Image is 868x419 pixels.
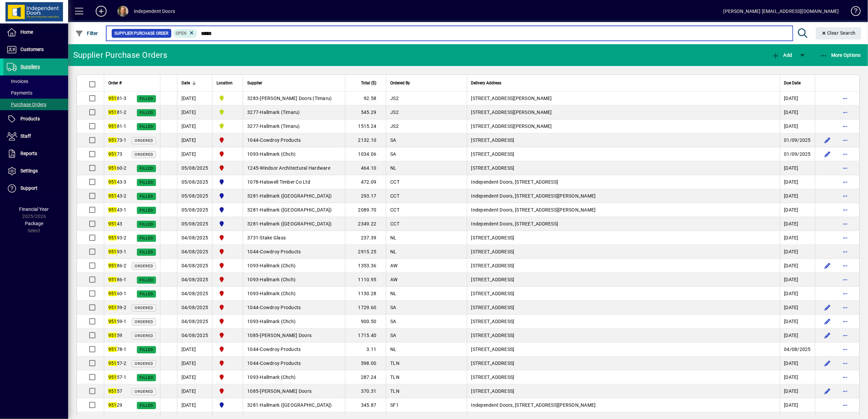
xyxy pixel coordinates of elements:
span: 1078 [247,179,258,185]
td: 04/08/2025 [177,301,212,315]
td: [STREET_ADDRESS] [467,301,780,315]
span: Stake Glass [260,235,286,240]
a: Home [3,24,68,41]
span: 3731 [247,235,258,240]
a: Settings [3,163,68,180]
mat-chip: Completion Status: Open [173,29,198,38]
span: Hallmark ([GEOGRAPHIC_DATA]) [260,207,332,213]
span: NL [390,235,397,240]
span: Christchurch [217,303,239,312]
span: Hallmark (Chch) [260,277,296,282]
span: Cromwell Central Otago [217,192,239,200]
td: [DATE] [780,175,815,189]
span: Purchase Orders [7,102,46,107]
button: More options [840,218,851,229]
em: 951 [108,96,117,101]
span: 3283 [247,96,258,101]
button: Edit [822,316,833,327]
td: 05/08/2025 [177,189,212,203]
td: [DATE] [780,329,815,342]
td: [STREET_ADDRESS][PERSON_NAME] [467,105,780,119]
td: 1110.95 [345,273,386,287]
span: 60-2 [108,165,127,171]
button: Edit [822,386,833,397]
a: Support [3,180,68,197]
span: 1245 [247,165,258,171]
div: Supplier Purchase Orders [73,50,167,61]
em: 951 [108,110,117,115]
span: JS2 [390,96,399,101]
button: Edit [822,358,833,369]
td: 04/08/2025 [177,273,212,287]
span: 93-2 [108,235,127,240]
td: [DATE] [780,231,815,245]
div: Ordered By [390,79,462,87]
td: [STREET_ADDRESS][PERSON_NAME] [467,119,780,133]
span: Filled [140,180,153,185]
span: Hallmark (Chch) [260,263,296,268]
span: Filled [140,124,153,129]
td: [STREET_ADDRESS][PERSON_NAME] [467,91,780,105]
span: Timaru [217,94,239,102]
em: 951 [108,221,117,227]
button: More Options [818,49,863,61]
div: Supplier [247,79,341,87]
span: JS2 [390,123,399,129]
td: - [243,147,345,161]
td: 04/08/2025 [177,287,212,301]
button: More options [840,386,851,397]
span: 59-2 [108,305,127,310]
td: 1729.60 [345,301,386,315]
span: Christchurch [217,262,239,270]
span: SA [390,319,396,324]
span: Hallmark ([GEOGRAPHIC_DATA]) [260,221,332,227]
td: [DATE] [780,119,815,133]
span: Hallmark (Chch) [260,319,296,324]
span: NL [390,249,397,254]
td: [DATE] [780,259,815,273]
td: - [243,189,345,203]
span: Ordered [135,306,153,310]
td: - [243,161,345,175]
span: Supplier Purchase Order [114,30,169,37]
em: 951 [108,165,117,171]
td: 293.17 [345,189,386,203]
td: 2132.10 [345,133,386,147]
span: Cowdroy Products [260,137,301,143]
div: [PERSON_NAME] [EMAIL_ADDRESS][DOMAIN_NAME] [724,6,839,17]
span: Cromwell Central Otago [217,206,239,214]
span: Christchurch [217,289,239,298]
span: Halswell Timber Co Ltd [260,179,311,185]
span: 1093 [247,151,258,157]
td: - [243,259,345,273]
em: 951 [108,305,117,310]
td: [STREET_ADDRESS] [467,287,780,301]
span: 1093 [247,319,258,324]
td: [STREET_ADDRESS] [467,133,780,147]
span: Christchurch [217,248,239,256]
td: [STREET_ADDRESS] [467,273,780,287]
td: [DATE] [177,147,212,161]
button: More options [840,232,851,243]
button: Profile [112,5,134,17]
span: Hallmark ([GEOGRAPHIC_DATA]) [260,193,332,199]
button: More options [840,288,851,299]
span: Filled [140,166,153,171]
span: Staff [20,133,31,139]
td: [DATE] [780,217,815,231]
em: 951 [108,291,117,296]
span: Suppliers [20,64,40,69]
span: Christchurch [217,331,239,339]
span: Timaru [217,108,239,116]
td: 1353.36 [345,259,386,273]
span: 60-1 [108,291,127,296]
button: Edit [822,330,833,341]
span: 43 [108,221,122,227]
button: More options [840,372,851,383]
span: Christchurch [217,275,239,284]
span: NL [390,291,397,296]
span: 93-1 [108,249,127,254]
span: Filled [140,278,153,282]
em: 951 [108,249,117,254]
span: Filled [140,208,153,213]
